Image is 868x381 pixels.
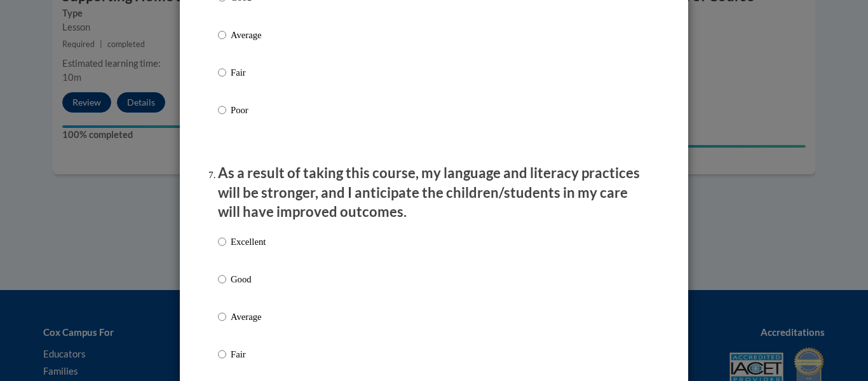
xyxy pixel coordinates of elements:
input: Fair [218,66,226,80]
p: Fair [231,347,266,361]
input: Average [218,28,226,42]
p: Fair [231,66,266,80]
p: As a result of taking this course, my language and literacy practices will be stronger, and I ant... [218,163,650,222]
p: Poor [231,103,266,117]
p: Average [231,28,266,42]
p: Excellent [231,235,266,249]
input: Excellent [218,235,226,249]
p: Good [231,272,266,286]
input: Poor [218,103,226,117]
input: Good [218,272,226,286]
input: Fair [218,347,226,361]
p: Average [231,310,266,324]
input: Average [218,310,226,324]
